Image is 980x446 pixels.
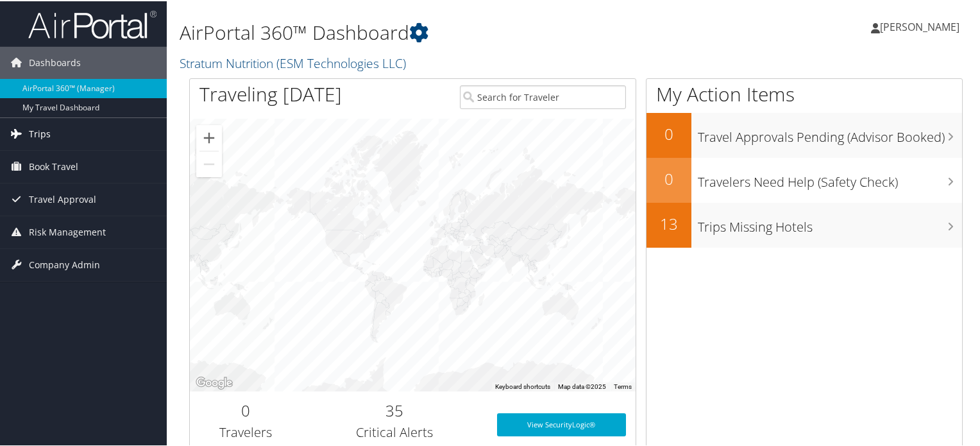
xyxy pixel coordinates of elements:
[180,18,708,45] h1: AirPortal 360™ Dashboard
[558,382,606,389] span: Map data ©2025
[29,150,78,182] span: Book Travel
[646,112,962,157] a: 0Travel Approvals Pending (Advisor Booked)
[497,412,627,435] a: View SecurityLogic®
[193,373,235,390] a: Open this area in Google Maps (opens a new window)
[311,422,478,440] h3: Critical Alerts
[28,8,156,39] img: airportal-logo.png
[29,182,96,214] span: Travel Approval
[311,399,478,420] h2: 35
[29,117,51,149] span: Trips
[29,248,100,280] span: Company Admin
[193,373,235,390] img: Google
[646,212,691,234] h2: 13
[29,215,106,247] span: Risk Management
[646,122,691,144] h2: 0
[199,399,292,420] h2: 0
[196,150,222,176] button: Zoom out
[646,202,962,246] a: 13Trips Missing Hotels
[646,157,962,202] a: 0Travelers Need Help (Safety Check)
[199,80,342,107] h1: Traveling [DATE]
[698,166,962,190] h3: Travelers Need Help (Safety Check)
[880,19,959,33] span: [PERSON_NAME]
[199,422,292,440] h3: Travelers
[196,124,222,150] button: Zoom in
[698,121,962,145] h3: Travel Approvals Pending (Advisor Booked)
[180,53,409,71] a: Stratum Nutrition (ESM Technologies LLC)
[871,6,972,45] a: [PERSON_NAME]
[698,210,962,235] h3: Trips Missing Hotels
[614,382,632,389] a: Terms (opens in new tab)
[29,46,81,78] span: Dashboards
[646,80,962,107] h1: My Action Items
[460,84,627,108] input: Search for Traveler
[495,381,550,390] button: Keyboard shortcuts
[646,167,691,189] h2: 0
